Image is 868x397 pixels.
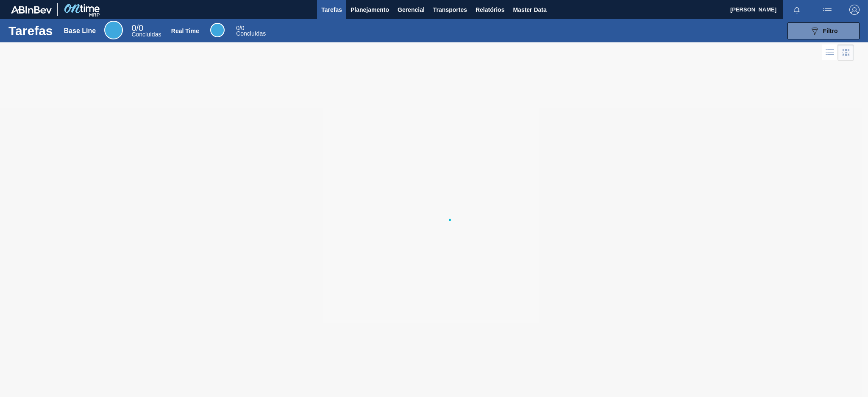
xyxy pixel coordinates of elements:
span: Concluídas [131,31,161,38]
span: / 0 [236,25,244,31]
button: Notificações [783,4,810,16]
div: Base Line [131,25,161,37]
div: Real Time [210,23,225,37]
div: Real Time [236,25,266,36]
span: Planejamento [351,5,389,15]
span: Concluídas [236,30,266,37]
div: Base Line [64,27,96,35]
span: 0 [236,25,239,31]
span: Filtro [823,28,838,34]
div: Base Line [104,21,123,39]
h1: Tarefas [8,26,53,36]
img: userActions [822,5,832,15]
button: Filtro [787,22,860,39]
span: Relatórios [476,5,504,15]
span: 0 [131,23,136,33]
div: Real Time [171,28,199,34]
img: Logout [849,5,860,15]
span: Master Data [513,5,546,15]
span: Gerencial [398,5,425,15]
span: / 0 [131,23,143,33]
img: TNhmsLtSVTkK8tSr43FrP2fwEKptu5GPRR3wAAAABJRU5ErkJggg== [11,6,52,14]
span: Tarefas [321,5,342,15]
span: Transportes [433,5,467,15]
